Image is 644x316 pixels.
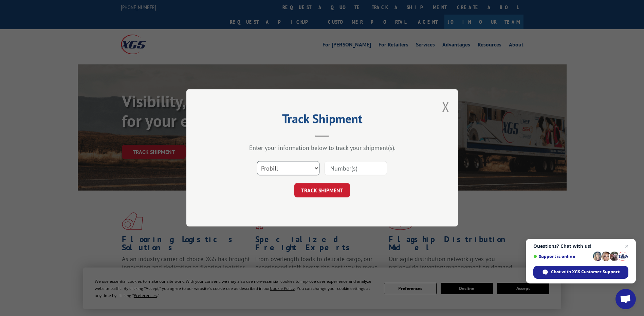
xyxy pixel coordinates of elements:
[533,243,628,249] span: Questions? Chat with us!
[220,114,424,127] h2: Track Shipment
[442,98,449,116] button: Close modal
[325,161,387,176] input: Number(s)
[533,266,628,279] div: Chat with XGS Customer Support
[551,269,620,275] span: Chat with XGS Customer Support
[533,254,590,259] span: Support is online
[294,183,350,198] button: TRACK SHIPMENT
[220,144,424,152] div: Enter your information below to track your shipment(s).
[615,289,636,309] div: Open chat
[623,242,631,250] span: Close chat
